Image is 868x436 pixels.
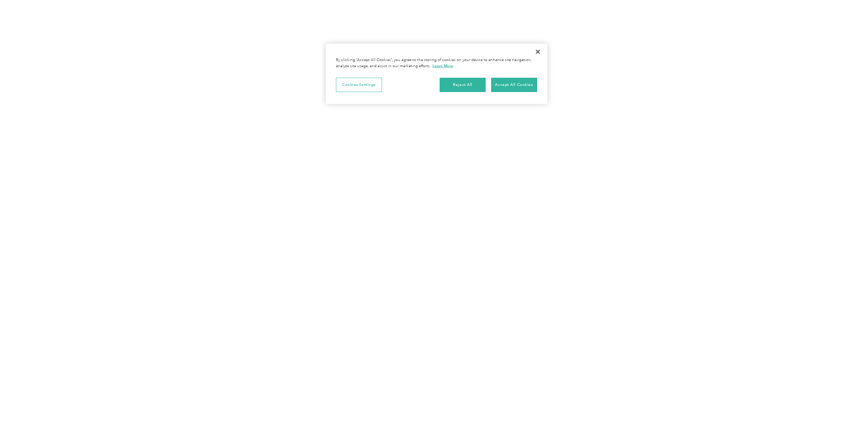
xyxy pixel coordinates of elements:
[326,44,547,104] div: Privacy
[326,44,547,104] div: Cookie banner
[336,57,537,69] div: By clicking “Accept All Cookies”, you agree to the storing of cookies on your device to enhance s...
[530,44,545,59] button: Close
[440,78,486,92] button: Reject All
[336,78,382,92] button: Cookies Settings
[491,78,537,92] button: Accept All Cookies
[432,63,453,68] a: More information about your privacy, opens in a new tab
